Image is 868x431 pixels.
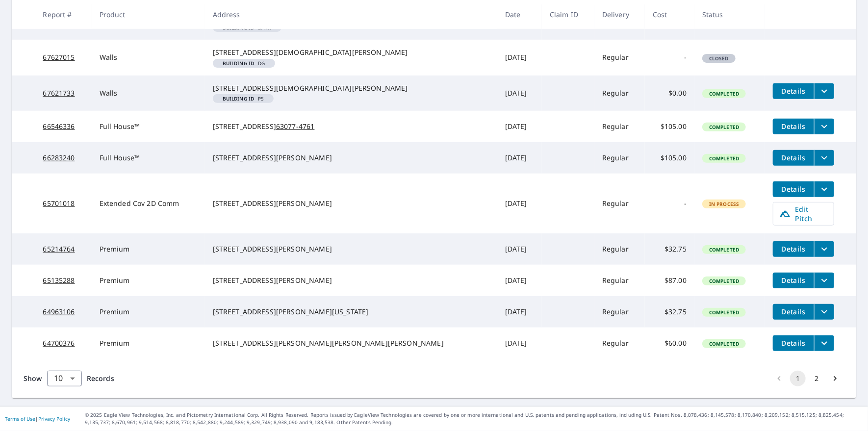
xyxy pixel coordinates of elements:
div: [STREET_ADDRESS][PERSON_NAME] [213,276,489,285]
div: [STREET_ADDRESS][PERSON_NAME] [213,199,489,208]
td: - [645,40,694,75]
tcxspan: Call 66283240 via 3CX [43,153,75,162]
td: Walls [92,40,205,75]
span: DG [217,61,271,66]
span: Completed [703,90,745,97]
span: Details [779,307,808,316]
td: Premium [92,265,205,296]
button: filesDropdownBtn-66283240 [814,150,834,166]
tcxspan: Call 66546336 via 3CX [43,122,75,131]
span: Closed [703,55,735,62]
td: [DATE] [497,40,542,75]
p: | [5,416,70,422]
td: [DATE] [497,233,542,265]
td: Premium [92,233,205,265]
span: BARN [217,25,278,30]
tcxspan: Call 65214764 via 3CX [43,244,75,254]
td: [DATE] [497,265,542,296]
button: page 1 [790,371,806,386]
a: Privacy Policy [38,415,70,422]
nav: pagination navigation [770,371,844,386]
span: Records [87,374,114,383]
tcxspan: Call 65135288 via 3CX [43,276,75,285]
span: Completed [703,278,745,284]
td: Regular [594,142,645,174]
span: Details [779,338,808,348]
td: Extended Cov 2D Comm [92,174,205,233]
td: Regular [594,265,645,296]
button: Go to page 2 [809,371,824,386]
div: [STREET_ADDRESS][PERSON_NAME] [213,244,489,254]
td: [DATE] [497,111,542,142]
td: $87.00 [645,265,694,296]
span: Completed [703,309,745,316]
p: © 2025 Eagle View Technologies, Inc. and Pictometry International Corp. All Rights Reserved. Repo... [85,411,863,426]
tcxspan: Call 65701018 via 3CX [43,199,75,208]
td: $32.75 [645,233,694,265]
button: filesDropdownBtn-66546336 [814,119,834,134]
tcxspan: Call 63077-4761 via 3CX [276,122,315,131]
span: Completed [703,246,745,253]
button: detailsBtn-66546336 [773,119,814,134]
em: Building ID [223,96,255,101]
td: [DATE] [497,174,542,233]
span: PS [217,96,270,101]
td: $60.00 [645,328,694,359]
button: detailsBtn-65701018 [773,181,814,197]
td: Regular [594,233,645,265]
div: 10 [47,365,82,392]
td: Premium [92,328,205,359]
td: [DATE] [497,296,542,328]
td: Regular [594,328,645,359]
span: Details [779,86,808,96]
td: [DATE] [497,328,542,359]
button: filesDropdownBtn-65135288 [814,273,834,288]
td: Regular [594,174,645,233]
tcxspan: Call 67621733 via 3CX [43,88,75,98]
span: Edit Pitch [779,204,828,223]
div: [STREET_ADDRESS][DEMOGRAPHIC_DATA][PERSON_NAME] [213,83,489,93]
td: $105.00 [645,111,694,142]
button: filesDropdownBtn-64700376 [814,335,834,351]
td: Premium [92,296,205,328]
button: detailsBtn-65214764 [773,241,814,257]
button: filesDropdownBtn-65214764 [814,241,834,257]
span: In Process [703,201,745,207]
tcxspan: Call 67627015 via 3CX [43,52,75,62]
button: filesDropdownBtn-64963106 [814,304,834,320]
em: Building ID [223,25,255,30]
div: [STREET_ADDRESS][DEMOGRAPHIC_DATA][PERSON_NAME] [213,48,489,57]
button: detailsBtn-67621733 [773,83,814,99]
td: Regular [594,40,645,75]
td: $32.75 [645,296,694,328]
td: $0.00 [645,76,694,111]
span: Details [779,153,808,162]
tcxspan: Call 64700376 via 3CX [43,338,75,348]
span: Completed [703,155,745,162]
button: Go to next page [827,371,843,386]
td: $105.00 [645,142,694,174]
a: Terms of Use [5,415,35,422]
td: Regular [594,296,645,328]
span: Details [779,122,808,131]
div: [STREET_ADDRESS] [213,122,489,131]
span: Show [24,374,42,383]
button: detailsBtn-66283240 [773,150,814,166]
button: detailsBtn-64700376 [773,335,814,351]
a: Edit Pitch [773,202,834,226]
tcxspan: Call 64963106 via 3CX [43,307,75,316]
span: Completed [703,124,745,130]
div: [STREET_ADDRESS][PERSON_NAME] [213,153,489,163]
span: Completed [703,340,745,347]
span: Details [779,276,808,285]
div: [STREET_ADDRESS][PERSON_NAME][PERSON_NAME][PERSON_NAME] [213,338,489,348]
td: - [645,174,694,233]
button: detailsBtn-65135288 [773,273,814,288]
div: [STREET_ADDRESS][PERSON_NAME][US_STATE] [213,307,489,317]
td: [DATE] [497,142,542,174]
td: Regular [594,76,645,111]
td: Regular [594,111,645,142]
td: Full House™ [92,111,205,142]
td: [DATE] [497,76,542,111]
em: Building ID [223,61,255,66]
